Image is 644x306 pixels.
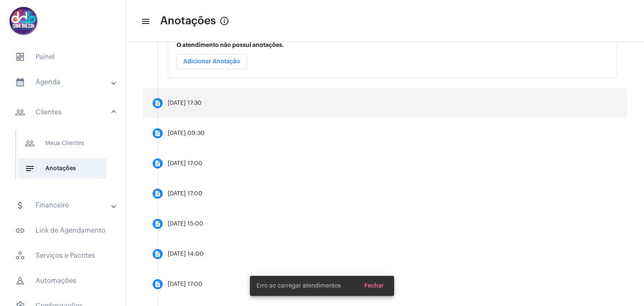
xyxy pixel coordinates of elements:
span: Erro ao carregar atendimentos [257,282,341,290]
mat-panel-title: Agenda [15,77,112,87]
p: O atendimento não possui anotações. [177,42,608,48]
span: Anotações [160,14,216,28]
mat-icon: description [154,130,161,137]
span: Anotações [18,158,106,179]
mat-panel-title: Financeiro [15,200,112,210]
img: 5016df74-caca-6049-816a-988d68c8aa82.png [7,4,40,38]
mat-icon: description [154,160,161,167]
div: [DATE] 17:30 [168,100,202,106]
span: sidenav icon [15,251,25,261]
mat-icon: sidenav icon [141,16,149,26]
mat-icon: sidenav icon [15,107,25,117]
mat-icon: sidenav icon [25,138,35,148]
span: Serviços e Pacotes [8,246,117,266]
span: sidenav icon [15,52,25,62]
div: [DATE] 17:00 [168,281,203,288]
span: Meus Clientes [18,133,106,153]
mat-icon: description [154,100,161,106]
mat-icon: info_outlined [219,16,229,26]
span: Automações [8,271,117,291]
span: sidenav icon [15,276,25,286]
mat-icon: sidenav icon [15,200,25,210]
mat-icon: sidenav icon [15,226,25,236]
div: [DATE] 17:00 [168,161,203,167]
mat-expansion-panel-header: sidenav iconClientes [5,99,125,126]
div: sidenav iconClientes [5,126,125,190]
mat-icon: description [154,281,161,288]
mat-icon: description [154,220,161,227]
mat-expansion-panel-header: sidenav iconAgenda [5,72,125,92]
mat-icon: description [154,190,161,197]
mat-icon: description [154,251,161,257]
mat-icon: sidenav icon [15,77,25,87]
span: Painel [8,47,117,67]
mat-expansion-panel-header: sidenav iconFinanceiro [5,195,125,215]
span: Adicionar Anotação [183,59,240,65]
span: Link de Agendamento [8,220,117,241]
div: [DATE] 15:00 [168,221,203,227]
span: Fechar [364,283,384,289]
div: [DATE] 17:00 [168,191,203,197]
mat-icon: sidenav icon [25,163,35,174]
div: [DATE] 14:00 [168,251,204,257]
mat-panel-title: Clientes [15,107,112,117]
button: Fechar [358,278,391,293]
button: Adicionar Anotação [177,54,247,69]
div: [DATE] 09:30 [168,130,205,137]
